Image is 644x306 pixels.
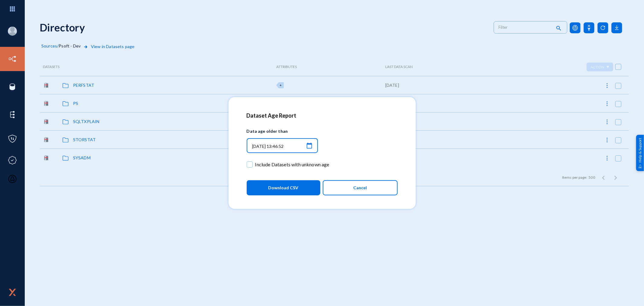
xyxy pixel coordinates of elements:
mat-icon: calendar_today [306,142,313,150]
input: Choose date [252,144,304,149]
span: Include Datasets with unknown age [255,160,329,169]
button: Download CSV [247,180,320,195]
span: Download CSV [268,182,299,193]
button: Cancel [323,180,398,195]
span: Data age older than [247,125,343,137]
span: Cancel [353,183,367,193]
h2: Dataset Age Report [247,112,398,119]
